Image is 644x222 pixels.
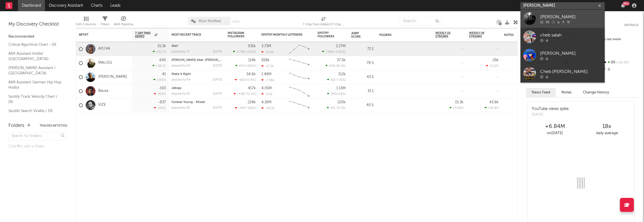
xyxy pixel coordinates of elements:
a: Cheb [PERSON_NAME] [520,64,605,83]
input: Search for artists [520,2,605,9]
span: 3.73k [237,51,244,54]
div: 40.5 [351,102,374,109]
div: [DATE] [213,50,222,53]
a: AYLIVA [98,47,110,51]
div: 43.5 [351,74,374,81]
div: -40.5k [261,106,275,110]
span: Weekly UK Streams [469,31,490,38]
div: Wie? [172,45,222,48]
div: -224 % [154,106,166,110]
div: Forever Young - Mixed [172,101,222,104]
div: A&R Pipeline [114,21,133,28]
div: [PERSON_NAME] [540,50,602,57]
div: [DATE] [213,64,222,67]
div: +6.84M [529,123,581,130]
div: -0.12 % [486,64,499,68]
div: +50.8 % [485,106,499,110]
div: ( ) [327,106,346,110]
div: -205 % [154,92,166,96]
a: MALUGI [98,61,112,65]
div: cheb salah [540,32,602,38]
div: -7.58k [261,78,274,82]
div: A&R Pipeline [114,14,133,30]
span: -70.2 % [335,107,345,110]
a: Bausa [98,89,108,93]
div: ( ) [325,64,346,68]
input: Search for folders... [8,132,67,140]
div: My Discovery Checklist [8,21,67,28]
span: 103 [329,65,334,68]
div: ( ) [327,92,346,96]
span: 407 [239,65,245,68]
div: 29k [492,58,499,62]
div: 37.5k [337,58,346,62]
div: YouTube views spike [532,106,569,112]
div: 1.13M [336,86,346,90]
span: 42 [330,107,334,110]
div: 1.48M [261,72,271,76]
span: 295 [331,93,336,96]
div: -837 [158,100,166,104]
svg: Chart title [287,70,312,84]
span: +156 % [245,65,255,68]
div: [DATE] [213,92,222,95]
div: Folders [379,33,421,37]
div: -193 [158,86,166,90]
button: Untrack [624,22,638,28]
div: Most Recent Track [172,33,214,36]
div: Recommended [8,33,67,40]
div: Make It Right [172,73,222,76]
div: 224k [248,100,256,104]
div: 220k [337,100,346,104]
button: News Feed [526,88,556,97]
div: popularity: 71 [172,50,189,53]
div: ( ) [327,78,346,82]
a: [PERSON_NAME] [520,10,605,28]
a: Spotify Search Virality / DE [8,108,62,114]
div: 31.1 [351,88,374,95]
div: popularity: 55 [172,92,190,95]
div: +21.7 % [153,50,166,54]
div: Filters [101,14,109,30]
input: Search... [400,17,442,25]
div: 114k [248,58,256,62]
div: 3.73M [261,44,271,48]
div: popularity: 36 [172,106,190,109]
div: on [DATE] [529,130,581,137]
div: ( ) [235,64,256,68]
div: Spotify Followers [318,31,337,38]
a: [PERSON_NAME] [520,46,605,64]
div: 7-Day Fans Added (7-Day Fans Added) [303,21,345,28]
div: Instagram Followers [228,31,247,38]
div: Notes [504,33,560,37]
div: ( ) [234,92,256,96]
a: VIZE [98,103,106,107]
div: ( ) [233,50,256,54]
svg: Chart title [287,84,312,98]
div: ( ) [235,78,256,82]
div: 15.3k [455,100,463,104]
span: -38.3 % [335,65,345,68]
div: +159 % [153,78,166,82]
div: Edit Columns [76,21,96,28]
div: Jebiga [172,87,222,90]
a: Spotify Track Velocity Chart / DE [8,93,62,105]
div: 931k [248,44,256,48]
div: [PERSON_NAME] [540,13,602,20]
span: +18 % [337,93,345,96]
a: Forever Young - Mixed [172,101,205,104]
div: -51.6k [261,50,274,54]
div: Artist [79,33,121,36]
div: 558k [261,58,270,62]
a: [PERSON_NAME] (feat. [PERSON_NAME]) - [PERSON_NAME] Remix [172,59,268,62]
span: 7.86k [326,51,334,54]
div: 99 + [623,1,630,6]
div: Click to add a folder. [8,143,67,150]
a: cheb salah [520,28,605,46]
a: Wie? [172,45,178,48]
div: Folders [8,122,24,129]
div: [DATE] [213,106,222,109]
button: Tracked Artists(5) [40,124,67,127]
button: Save [232,20,240,23]
span: -0.85 % [335,51,345,54]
